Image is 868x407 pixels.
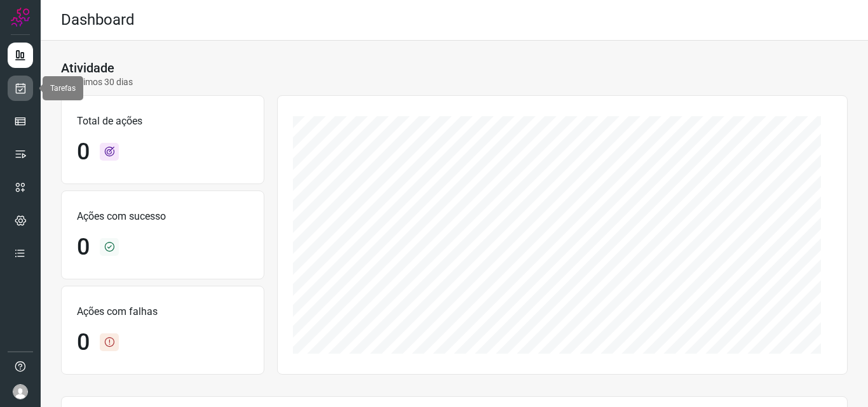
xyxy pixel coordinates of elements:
[61,60,114,76] h3: Atividade
[77,114,248,129] p: Total de ações
[77,304,248,319] p: Ações com falhas
[13,384,28,399] img: avatar-user-boy.jpg
[77,138,90,166] h1: 0
[77,234,90,261] h1: 0
[61,76,133,89] p: Últimos 30 dias
[61,11,135,29] h2: Dashboard
[11,8,30,27] img: Logo
[50,84,76,93] span: Tarefas
[77,329,90,356] h1: 0
[77,209,248,224] p: Ações com sucesso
